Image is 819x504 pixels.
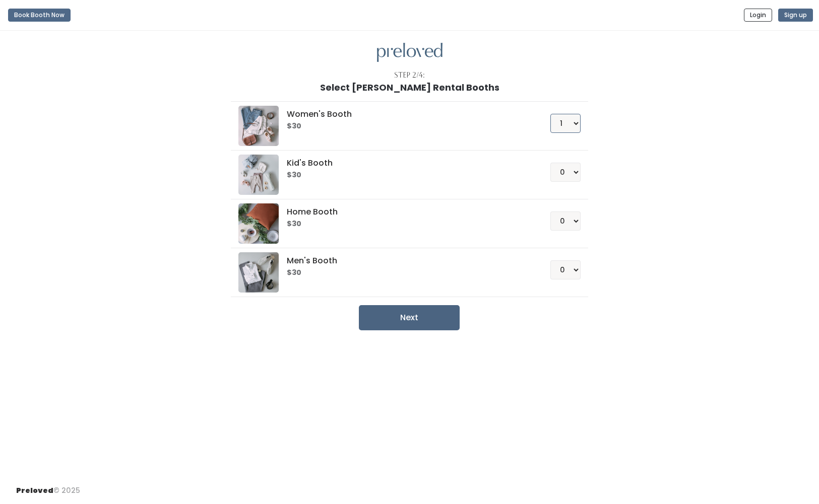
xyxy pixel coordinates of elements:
button: Login [744,9,772,22]
button: Sign up [778,9,813,22]
h5: Women's Booth [287,110,526,119]
h5: Kid's Booth [287,159,526,168]
img: preloved logo [377,43,443,62]
h6: $30 [287,269,526,277]
span: Preloved [16,485,53,495]
img: preloved logo [238,252,279,293]
h5: Home Booth [287,207,526,217]
img: preloved logo [238,155,279,195]
div: © 2025 [16,477,80,496]
h6: $30 [287,220,526,228]
img: preloved logo [238,106,279,146]
button: Next [359,305,460,330]
h6: $30 [287,171,526,179]
img: preloved logo [238,203,279,244]
h6: $30 [287,122,526,130]
button: Book Booth Now [8,9,71,22]
div: Step 2/4: [394,70,425,81]
h1: Select [PERSON_NAME] Rental Booths [320,83,499,93]
h5: Men's Booth [287,256,526,265]
a: Book Booth Now [8,4,71,26]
